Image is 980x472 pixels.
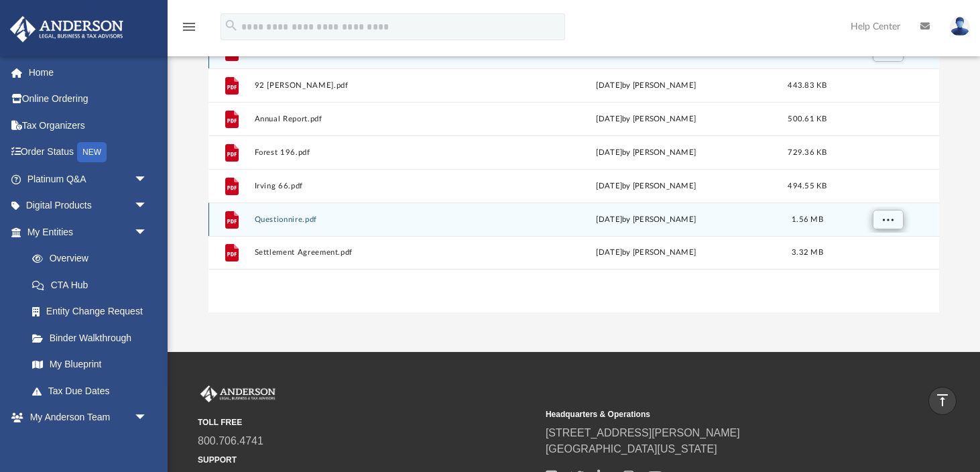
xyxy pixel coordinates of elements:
[792,249,823,256] span: 3.32 MB
[872,210,903,230] button: More options
[928,387,957,415] a: vertical_align_top
[792,216,823,223] span: 1.56 MB
[934,392,951,408] i: vertical_align_top
[254,48,511,56] button: 88 Fairview.pdf
[788,82,826,89] span: 443.83 KB
[224,18,239,33] i: search
[517,247,775,259] div: [DATE] by [PERSON_NAME]
[6,16,127,42] img: Anderson Advisors Platinum Portal
[198,454,536,466] small: SUPPORT
[546,408,884,420] small: Headquarters & Operations
[9,112,168,139] a: Tax Organizers
[788,115,826,123] span: 500.61 KB
[19,351,161,378] a: My Blueprint
[9,166,168,192] a: Platinum Q&Aarrow_drop_down
[19,377,168,404] a: Tax Due Dates
[19,272,168,298] a: CTA Hub
[950,17,970,36] img: User Pic
[254,148,511,157] button: Forest 196.pdf
[254,215,511,224] button: Questionnire.pdf
[254,182,511,190] button: Irving 66.pdf
[517,113,775,125] div: [DATE] by [PERSON_NAME]
[546,427,740,438] a: [STREET_ADDRESS][PERSON_NAME]
[134,404,161,432] span: arrow_drop_down
[517,147,775,159] div: [DATE] by [PERSON_NAME]
[77,142,107,162] div: NEW
[198,416,536,428] small: TOLL FREE
[9,86,168,113] a: Online Ordering
[788,182,826,190] span: 494.55 KB
[181,25,197,35] a: menu
[517,214,775,226] div: [DATE] by [PERSON_NAME]
[134,219,161,246] span: arrow_drop_down
[9,192,168,219] a: Digital Productsarrow_drop_down
[19,245,168,272] a: Overview
[517,180,775,192] div: [DATE] by [PERSON_NAME]
[254,81,511,90] button: 92 [PERSON_NAME].pdf
[9,59,168,86] a: Home
[198,435,263,447] a: 800.706.4741
[208,35,940,313] div: grid
[254,115,511,123] button: Annual Report.pdf
[134,166,161,193] span: arrow_drop_down
[788,149,826,156] span: 729.36 KB
[9,219,168,245] a: My Entitiesarrow_drop_down
[198,386,278,403] img: Anderson Advisors Platinum Portal
[134,192,161,220] span: arrow_drop_down
[19,298,168,325] a: Entity Change Request
[517,46,775,58] div: [DATE] by [PERSON_NAME]
[546,443,717,455] a: [GEOGRAPHIC_DATA][US_STATE]
[254,248,511,257] button: Settlement Agreement.pdf
[517,80,775,92] div: [DATE] by [PERSON_NAME]
[9,404,161,431] a: My Anderson Teamarrow_drop_down
[9,139,168,166] a: Order StatusNEW
[181,19,197,35] i: menu
[19,324,168,351] a: Binder Walkthrough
